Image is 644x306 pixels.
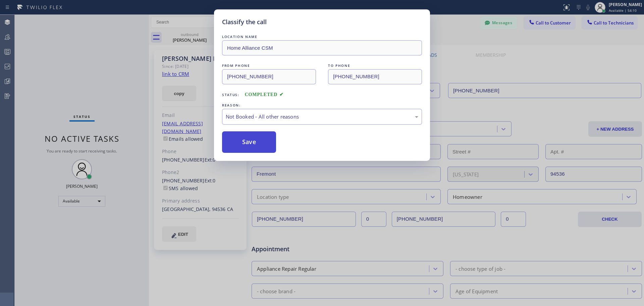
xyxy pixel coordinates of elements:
[245,92,284,97] span: COMPLETED
[328,69,422,84] input: To phone
[222,62,316,69] div: FROM PHONE
[222,33,422,40] div: LOCATION NAME
[222,131,276,153] button: Save
[222,17,267,27] h5: Classify the call
[222,69,316,84] input: From phone
[222,102,422,109] div: REASON:
[222,92,239,97] span: Status:
[226,113,418,121] div: Not Booked - All other reasons
[328,62,422,69] div: TO PHONE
